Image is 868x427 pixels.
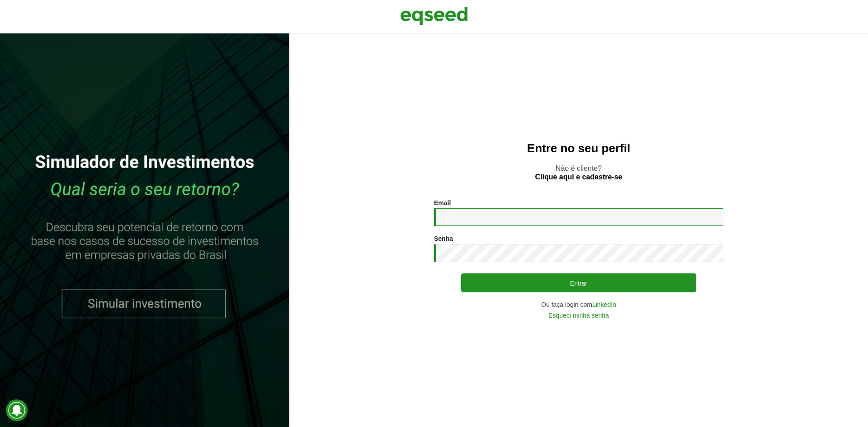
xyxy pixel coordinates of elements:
a: LinkedIn [592,301,616,308]
h2: Entre no seu perfil [307,142,850,155]
a: Clique aqui e cadastre-se [535,174,623,181]
img: EqSeed Logo [400,5,468,27]
a: Esqueci minha senha [548,312,609,319]
p: Não é cliente? [307,164,850,181]
div: Ou faça login com [434,301,723,308]
label: Senha [434,235,453,242]
button: Entrar [461,273,696,292]
label: Email [434,200,451,206]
